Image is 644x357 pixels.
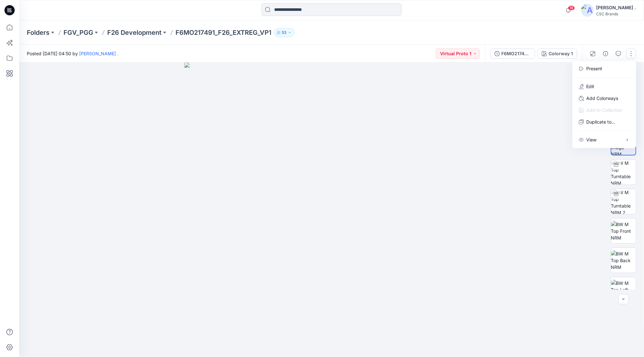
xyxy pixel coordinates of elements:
a: [PERSON_NAME] . [79,51,118,56]
p: F6MO217491_F26_EXTREG_VP1 [176,28,271,37]
a: Present [587,65,603,72]
img: BW M Top Turntable NRM 2 [611,189,636,214]
p: Add Colorways [587,95,618,102]
img: avatar [581,4,594,17]
div: CSC Brands [596,11,636,16]
p: Duplicate to... [587,118,616,125]
div: Colorway 1 [549,50,573,57]
button: 53 [274,28,295,37]
button: Colorway 1 [538,49,577,59]
div: F6MO217491_F26_EXTREG_VP1 [502,50,531,57]
img: BW M Top Turntable NRM [611,160,636,185]
a: Folders [27,28,49,37]
img: BW M Top Left NRM [611,280,636,300]
img: BW M Top Back NRM [611,250,636,270]
button: Details [601,49,611,59]
span: 18 [568,5,575,11]
p: 53 [282,29,287,36]
span: Posted [DATE] 04:50 by [27,50,118,57]
a: Edit [587,83,595,90]
button: F6MO217491_F26_EXTREG_VP1 [490,49,535,59]
p: View [587,136,597,143]
a: FGV_PGG [64,28,93,37]
a: F26 Development [107,28,161,37]
img: BW M Top Front NRM [611,221,636,241]
div: [PERSON_NAME] . [596,4,636,11]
